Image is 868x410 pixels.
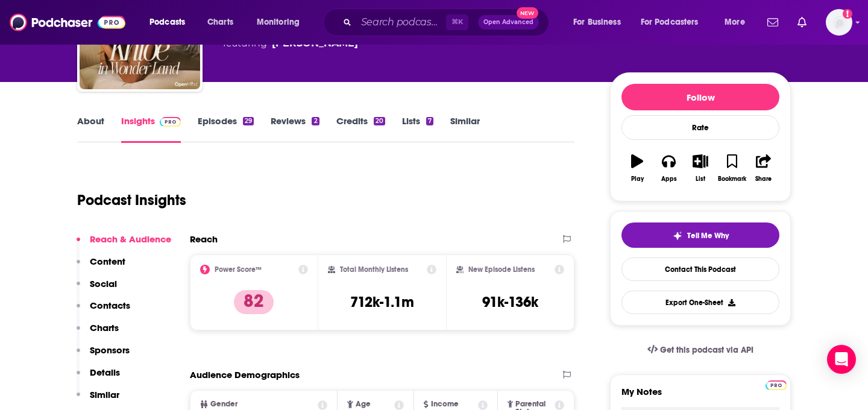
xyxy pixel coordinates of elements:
[77,233,171,256] button: Reach & Audience
[826,9,852,36] img: User Profile
[633,13,716,32] button: open menu
[685,147,716,190] button: List
[766,380,787,390] img: Podchaser Pro
[621,386,779,407] label: My Notes
[335,8,561,36] div: Search podcasts, credits, & more...
[77,322,119,344] button: Charts
[90,389,119,400] p: Similar
[450,115,480,143] a: Similar
[90,278,117,289] p: Social
[141,13,201,32] button: open menu
[716,13,760,32] button: open menu
[77,300,130,322] button: Contacts
[716,147,747,190] button: Bookmark
[210,400,237,408] span: Gender
[638,335,763,365] a: Get this podcast via API
[271,115,319,143] a: Reviews2
[402,115,433,143] a: Lists7
[431,400,459,408] span: Income
[661,175,677,183] div: Apps
[621,222,779,248] button: tell me why sparkleTell Me Why
[696,175,705,183] div: List
[160,117,181,127] img: Podchaser Pro
[374,117,385,125] div: 20
[121,115,181,143] a: InsightsPodchaser Pro
[621,147,653,190] button: Play
[748,147,779,190] button: Share
[621,115,779,140] div: Rate
[482,293,538,311] h3: 91k-136k
[843,9,852,19] svg: Add a profile image
[517,7,538,19] span: New
[468,265,535,274] h2: New Episode Listens
[90,256,125,267] p: Content
[641,14,699,31] span: For Podcasters
[621,84,779,110] button: Follow
[356,13,446,32] input: Search podcasts, credits, & more...
[90,322,119,333] p: Charts
[356,400,371,408] span: Age
[257,14,300,31] span: Monitoring
[90,233,171,245] p: Reach & Audience
[631,175,644,183] div: Play
[149,14,185,31] span: Podcasts
[90,367,120,378] p: Details
[234,290,274,314] p: 82
[565,13,636,32] button: open menu
[766,379,787,390] a: Pro website
[207,14,233,31] span: Charts
[77,256,125,278] button: Content
[90,344,130,356] p: Sponsors
[673,231,682,241] img: tell me why sparkle
[190,233,218,245] h2: Reach
[350,293,414,311] h3: 712k-1.1m
[77,191,186,209] h1: Podcast Insights
[826,9,852,36] button: Show profile menu
[77,344,130,367] button: Sponsors
[198,115,254,143] a: Episodes29
[687,231,729,241] span: Tell Me Why
[336,115,385,143] a: Credits20
[77,367,120,389] button: Details
[215,265,262,274] h2: Power Score™
[200,13,241,32] a: Charts
[725,14,745,31] span: More
[827,345,856,374] div: Open Intercom Messenger
[653,147,684,190] button: Apps
[77,278,117,300] button: Social
[755,175,772,183] div: Share
[90,300,130,311] p: Contacts
[483,19,533,25] span: Open Advanced
[446,14,468,30] span: ⌘ K
[248,13,315,32] button: open menu
[826,9,852,36] span: Logged in as dkcmediatechnyc
[190,369,300,380] h2: Audience Demographics
[312,117,319,125] div: 2
[718,175,746,183] div: Bookmark
[763,12,783,33] a: Show notifications dropdown
[660,345,753,355] span: Get this podcast via API
[10,11,125,34] img: Podchaser - Follow, Share and Rate Podcasts
[621,257,779,281] a: Contact This Podcast
[621,291,779,314] button: Export One-Sheet
[426,117,433,125] div: 7
[478,15,539,30] button: Open AdvancedNew
[77,115,104,143] a: About
[793,12,811,33] a: Show notifications dropdown
[573,14,621,31] span: For Business
[243,117,254,125] div: 29
[340,265,408,274] h2: Total Monthly Listens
